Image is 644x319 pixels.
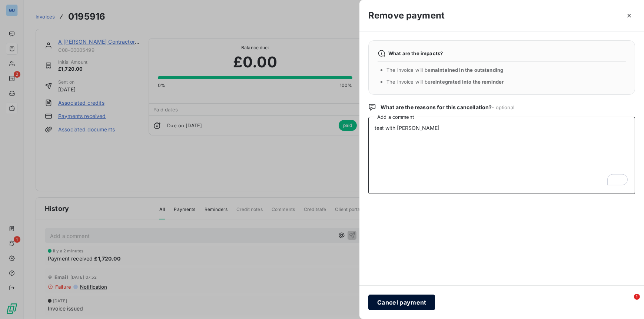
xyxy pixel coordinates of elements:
span: The invoice will be [386,79,504,85]
span: What are the reasons for this cancellation? [381,104,514,111]
span: maintained in the outstanding [431,67,503,73]
textarea: To enrich screen reader interactions, please activate Accessibility in Grammarly extension settings [368,117,635,194]
span: - optional [492,104,514,110]
span: 1 [634,294,640,300]
button: Cancel payment [368,295,435,310]
span: reintegrated into the reminder [431,79,504,85]
iframe: Intercom live chat [619,294,637,312]
span: The invoice will be [386,67,503,73]
span: What are the impacts? [388,50,443,56]
h3: Remove payment [368,9,445,22]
